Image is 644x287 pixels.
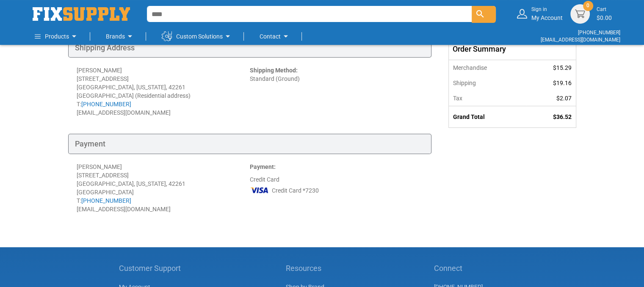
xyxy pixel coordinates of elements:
strong: Shipping Method: [250,67,298,74]
div: Standard (Ground) [250,66,423,117]
a: Contact [260,28,291,45]
strong: Payment: [250,163,276,170]
th: Merchandise [449,60,526,76]
div: Shipping Address [68,38,431,58]
span: $0.00 [597,14,612,21]
img: VI [250,184,269,196]
small: Cart [597,6,612,13]
span: $19.16 [553,80,572,86]
a: store logo [33,7,130,21]
h5: Resources [286,264,334,273]
span: Credit Card *7230 [272,186,319,195]
span: $36.52 [553,113,572,120]
div: [PERSON_NAME] [STREET_ADDRESS] [GEOGRAPHIC_DATA], [US_STATE], 42261 [GEOGRAPHIC_DATA] (Residentia... [77,66,250,117]
span: $2.07 [556,95,572,102]
a: [PHONE_NUMBER] [81,101,131,108]
div: [PERSON_NAME] [STREET_ADDRESS] [GEOGRAPHIC_DATA], [US_STATE], 42261 [GEOGRAPHIC_DATA] T: [EMAIL_A... [77,163,250,213]
h5: Customer Support [119,264,185,273]
a: [PHONE_NUMBER] [578,30,620,36]
div: Order Summary [449,38,576,60]
a: Products [35,28,79,45]
a: [PHONE_NUMBER] [81,197,131,204]
div: My Account [531,6,563,22]
span: 0 [586,2,589,9]
strong: Grand Total [453,113,485,120]
span: $15.29 [553,64,572,71]
th: Shipping [449,75,526,91]
a: Custom Solutions [162,28,233,45]
a: [EMAIL_ADDRESS][DOMAIN_NAME] [541,37,620,43]
a: Brands [106,28,135,45]
small: Sign in [531,6,563,13]
div: Credit Card [250,163,423,213]
th: Tax [449,91,526,106]
div: Payment [68,134,431,154]
h5: Connect [434,264,525,273]
img: Fix Industrial Supply [33,7,130,21]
